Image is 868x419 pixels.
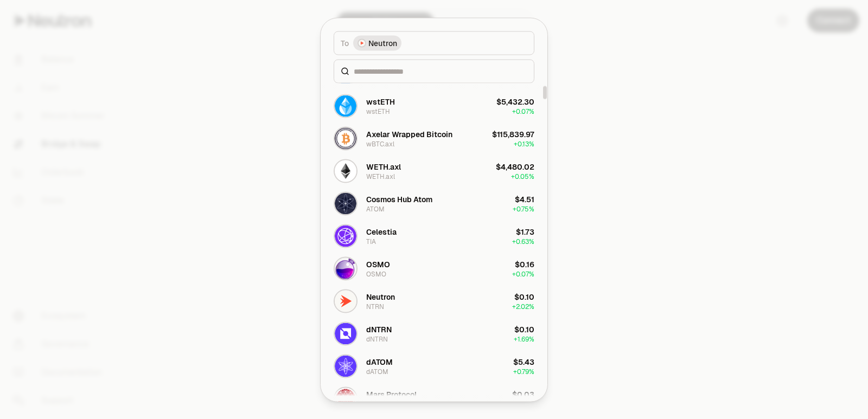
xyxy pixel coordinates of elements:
[366,237,376,246] div: TIA
[512,302,534,311] span: + 2.02%
[335,257,356,279] img: OSMO Logo
[514,324,534,334] div: $0.10
[327,317,541,350] button: dNTRN LogodNTRNdNTRN$0.10+1.69%
[335,160,356,182] img: WETH.axl Logo
[514,334,534,343] span: + 1.69%
[335,95,356,117] img: wstETH Logo
[327,154,541,187] button: WETH.axl LogoWETH.axlWETH.axl$4,480.02+0.05%
[366,334,388,343] div: dNTRN
[513,367,534,376] span: + 0.79%
[514,139,534,148] span: + 0.13%
[335,127,356,149] img: wBTC.axl Logo
[366,172,395,181] div: WETH.axl
[366,389,417,399] div: Mars Protocol
[516,226,534,237] div: $1.73
[511,172,534,181] span: + 0.05%
[359,40,365,46] img: Neutron Logo
[512,107,534,115] span: + 0.07%
[366,96,395,107] div: wstETH
[513,399,534,408] span: + 2.83%
[341,37,349,48] span: To
[515,194,534,204] div: $4.51
[366,302,384,311] div: NTRN
[366,356,393,367] div: dATOM
[327,285,541,317] button: NTRN LogoNeutronNTRN$0.10+2.02%
[327,220,541,252] button: TIA LogoCelestiaTIA$1.73+0.63%
[366,269,386,278] div: OSMO
[335,355,356,377] img: dATOM Logo
[492,128,534,139] div: $115,839.97
[334,31,534,55] button: ToNeutron LogoNeutron
[335,290,356,312] img: NTRN Logo
[366,128,452,139] div: Axelar Wrapped Bitcoin
[327,187,541,220] button: ATOM LogoCosmos Hub AtomATOM$4.51+0.75%
[366,139,394,148] div: wBTC.axl
[366,291,395,302] div: Neutron
[513,204,534,213] span: + 0.75%
[327,89,541,122] button: wstETH LogowstETHwstETH$5,432.30+0.07%
[512,237,534,246] span: + 0.63%
[335,323,356,344] img: dNTRN Logo
[327,382,541,415] button: MARS LogoMars ProtocolMARS$0.03+2.83%
[335,192,356,214] img: ATOM Logo
[512,389,534,399] div: $0.03
[327,252,541,285] button: OSMO LogoOSMOOSMO$0.16+0.07%
[366,399,385,408] div: MARS
[366,324,392,334] div: dNTRN
[335,225,356,247] img: TIA Logo
[512,269,534,278] span: + 0.07%
[366,107,390,115] div: wstETH
[515,259,534,269] div: $0.16
[496,96,534,107] div: $5,432.30
[366,259,390,269] div: OSMO
[327,122,541,154] button: wBTC.axl LogoAxelar Wrapped BitcoinwBTC.axl$115,839.97+0.13%
[335,388,356,409] img: MARS Logo
[366,226,397,237] div: Celestia
[514,291,534,302] div: $0.10
[496,161,534,172] div: $4,480.02
[366,194,432,204] div: Cosmos Hub Atom
[368,37,397,48] span: Neutron
[366,367,388,376] div: dATOM
[327,350,541,382] button: dATOM LogodATOMdATOM$5.43+0.79%
[366,204,385,213] div: ATOM
[513,356,534,367] div: $5.43
[366,161,401,172] div: WETH.axl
